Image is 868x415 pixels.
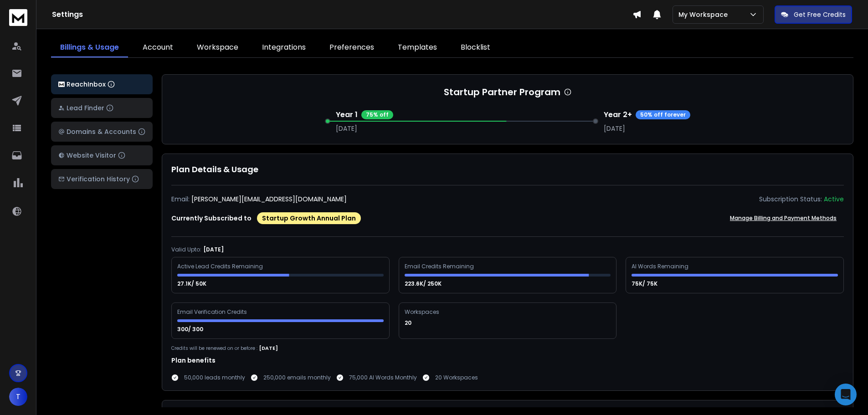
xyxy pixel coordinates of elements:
[759,195,822,204] p: Subscription Status:
[263,374,331,381] p: 250,000 emails monthly
[171,214,252,223] p: Currently Subscribed to
[678,10,731,19] p: My Workspace
[389,38,446,57] a: Templates
[177,308,248,316] div: Email Verification Credits
[405,308,441,316] div: Workspaces
[349,374,417,381] p: 75,000 AI Words Monthly
[171,163,844,176] h1: Plan Details & Usage
[9,388,27,406] button: T
[51,145,153,165] button: Website Visitor
[636,110,690,119] div: 50% off forever
[435,374,478,381] p: 20 Workspaces
[191,195,347,204] p: [PERSON_NAME][EMAIL_ADDRESS][DOMAIN_NAME]
[51,98,153,118] button: Lead Finder
[9,9,27,26] img: logo
[405,263,475,270] div: Email Credits Remaining
[794,10,846,19] p: Get Free Credits
[259,344,278,352] p: [DATE]
[203,246,224,253] p: [DATE]
[134,38,182,57] a: Account
[604,109,632,120] h3: Year 2+
[171,195,190,204] p: Email:
[775,5,852,24] button: Get Free Credits
[361,110,393,119] div: 75% off
[171,246,201,253] p: Valid Upto:
[604,124,690,133] p: [DATE]
[452,38,499,57] a: Blocklist
[51,74,153,94] button: ReachInbox
[405,280,443,287] p: 223.6K/ 250K
[336,109,358,120] h3: Year 1
[58,82,65,87] img: logo
[320,38,383,57] a: Preferences
[444,86,560,98] h2: Startup Partner Program
[52,9,632,20] h1: Settings
[177,280,208,287] p: 27.1K/ 50K
[730,215,837,222] p: Manage Billing and Payment Methods
[171,356,844,365] h1: Plan benefits
[51,122,153,142] button: Domains & Accounts
[336,124,592,133] p: [DATE]
[51,169,153,189] button: Verification History
[177,263,264,270] div: Active Lead Credits Remaining
[253,38,315,57] a: Integrations
[184,374,245,381] p: 50,000 leads monthly
[405,319,413,327] p: 20
[835,384,857,405] div: Open Intercom Messenger
[632,280,659,287] p: 75K/ 75K
[723,209,844,227] button: Manage Billing and Payment Methods
[171,345,257,352] p: Credits will be renewed on or before :
[177,326,205,333] p: 300/ 300
[824,195,844,204] div: Active
[188,38,247,57] a: Workspace
[51,38,128,57] a: Billings & Usage
[632,263,690,270] div: AI Words Remaining
[257,212,361,224] div: Startup Growth Annual Plan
